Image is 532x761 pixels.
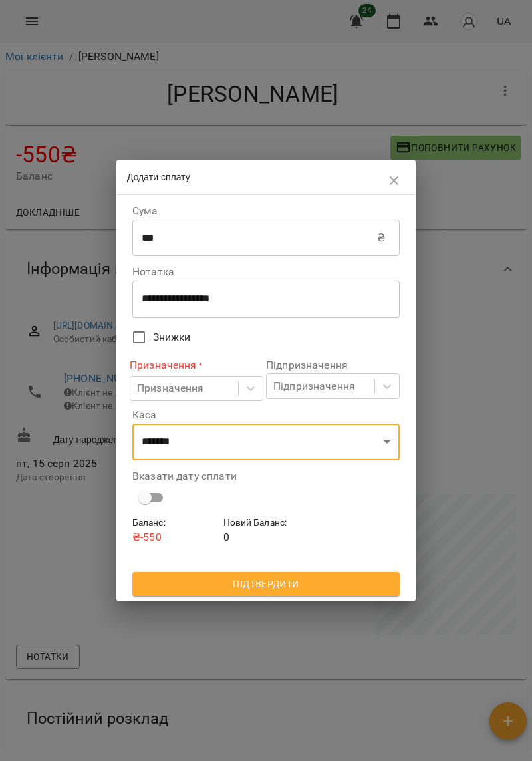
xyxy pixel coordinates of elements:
[221,513,312,548] div: 0
[132,410,400,420] label: Каса
[132,471,400,482] label: Вказати дату сплати
[137,380,204,396] div: Призначення
[132,267,400,277] label: Нотатка
[132,516,218,530] h6: Баланс :
[266,360,400,371] label: Підпризначення
[132,572,400,596] button: Підтвердити
[223,516,309,530] h6: Новий Баланс :
[132,206,400,216] label: Сума
[153,329,191,345] span: Знижки
[143,576,389,592] span: Підтвердити
[132,530,218,545] p: ₴ -550
[127,172,190,182] span: Додати сплату
[273,379,355,394] div: Підпризначення
[130,357,263,373] label: Призначення
[377,230,385,246] p: ₴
